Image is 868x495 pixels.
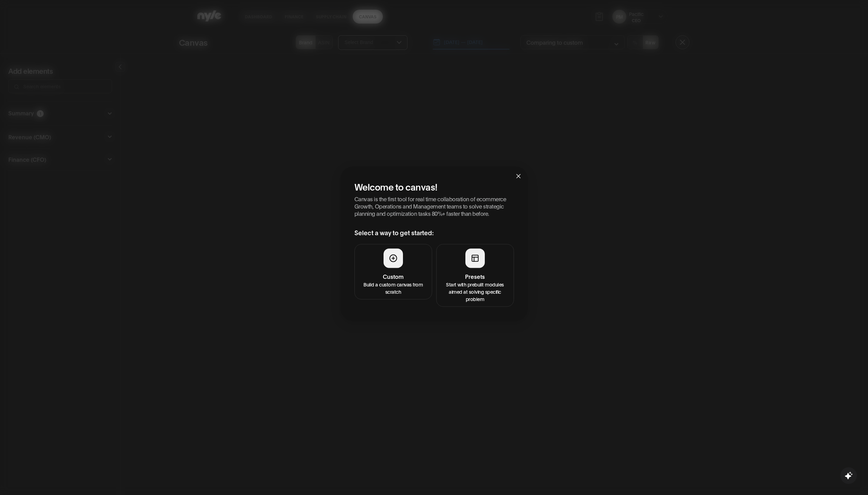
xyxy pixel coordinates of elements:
[516,173,521,179] span: close
[359,280,428,295] p: Build a custom canvas from scratch
[354,244,432,299] button: CustomBuild a custom canvas from scratch
[359,272,428,280] h4: Custom
[354,180,514,192] h2: Welcome to canvas!
[354,228,514,237] h3: Select a way to get started:
[509,166,528,185] button: Close
[441,272,509,280] h4: Presets
[436,244,514,307] button: PresetsStart with prebuilt modules aimed at solving specific problem
[354,195,514,216] p: Canvas is the first tool for real time collaboration of ecommerce Growth, Operations and Manageme...
[441,280,509,302] p: Start with prebuilt modules aimed at solving specific problem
